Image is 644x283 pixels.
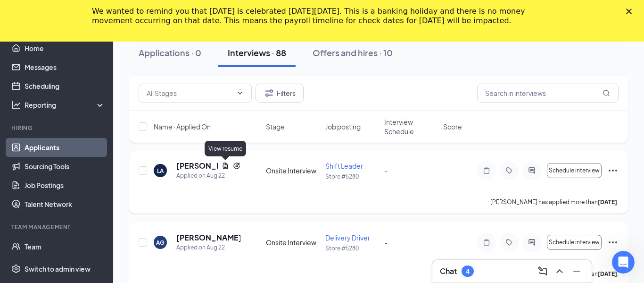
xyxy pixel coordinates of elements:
[25,39,105,58] a: Home
[554,266,565,277] svg: ChevronUp
[25,195,105,214] a: Talent Network
[607,237,619,248] svg: Ellipses
[481,167,492,174] svg: Note
[139,47,201,59] div: Applications · 0
[384,166,388,175] span: -
[325,122,361,131] span: Job posting
[547,235,602,250] button: Schedule interview
[325,172,379,180] p: Store #5280
[266,238,319,247] div: Onsite Interview
[25,157,105,176] a: Sourcing Tools
[490,198,619,206] p: [PERSON_NAME] has applied more than .
[256,84,304,103] button: Filter Filters
[266,166,319,175] div: Onsite Interview
[571,266,582,277] svg: Minimize
[526,167,537,174] svg: ActiveChat
[526,239,537,246] svg: ActiveChat
[552,264,567,279] button: ChevronUp
[205,141,246,156] div: View resume
[603,89,610,97] svg: MagnifyingGlass
[626,9,636,14] div: Close
[440,266,457,276] h3: Chat
[535,264,550,279] button: ComposeMessage
[25,58,105,77] a: Messages
[25,100,106,110] div: Reporting
[443,122,462,131] span: Score
[176,232,240,243] h5: [PERSON_NAME]
[147,88,232,98] input: All Stages
[549,239,600,246] span: Schedule interview
[266,122,285,131] span: Stage
[466,267,470,275] div: 4
[233,162,240,170] svg: Reapply
[176,171,240,180] div: Applied on Aug 22
[25,176,105,195] a: Job Postings
[598,270,617,277] b: [DATE]
[176,243,240,252] div: Applied on Aug 22
[25,237,105,256] a: Team
[11,124,103,132] div: Hiring
[598,198,617,206] b: [DATE]
[25,264,91,274] div: Switch to admin view
[504,239,515,246] svg: Tag
[607,165,619,176] svg: Ellipses
[154,122,211,131] span: Name · Applied On
[25,138,105,157] a: Applicants
[264,87,275,99] svg: Filter
[92,7,537,26] div: We wanted to remind you that [DATE] is celebrated [DATE][DATE]. This is a banking holiday and the...
[569,264,584,279] button: Minimize
[11,264,21,274] svg: Settings
[11,100,21,110] svg: Analysis
[313,47,393,59] div: Offers and hires · 10
[156,239,165,247] div: AG
[477,84,619,103] input: Search in interviews
[325,233,370,242] span: Delivery Driver
[384,117,438,136] span: Interview Schedule
[325,162,363,170] span: Shift Leader
[325,244,379,252] p: Store #5280
[481,239,492,246] svg: Note
[25,77,105,95] a: Scheduling
[176,161,218,171] h5: [PERSON_NAME]
[236,89,244,97] svg: ChevronDown
[547,163,602,178] button: Schedule interview
[612,251,635,274] iframe: Intercom live chat
[537,266,548,277] svg: ComposeMessage
[504,167,515,174] svg: Tag
[384,238,388,247] span: -
[549,167,600,174] span: Schedule interview
[222,162,229,170] svg: Document
[157,167,164,175] div: LA
[228,47,286,59] div: Interviews · 88
[11,223,103,231] div: Team Management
